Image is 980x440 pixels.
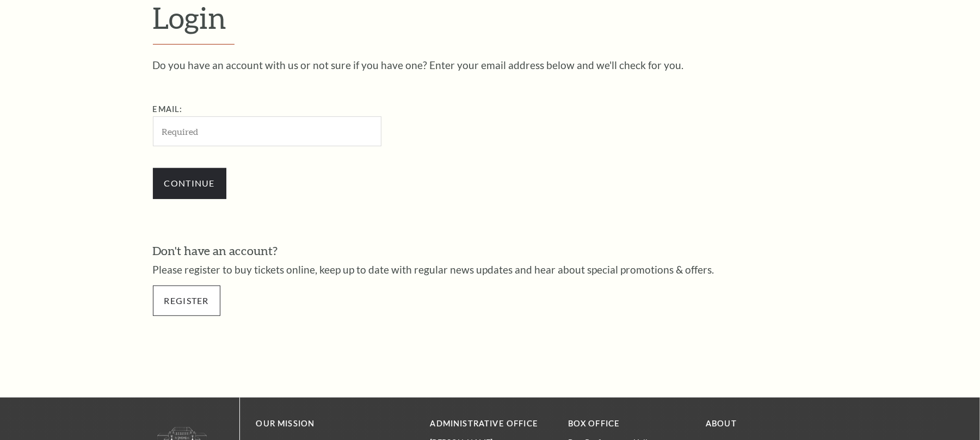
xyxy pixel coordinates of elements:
h3: Don't have an account? [153,243,828,259]
input: Required [153,116,381,146]
label: Email: [153,104,183,114]
p: Please register to buy tickets online, keep up to date with regular news updates and hear about s... [153,264,828,275]
p: Administrative Office [430,417,552,431]
p: OUR MISSION [256,417,392,431]
p: BOX OFFICE [568,417,689,431]
input: Continue [153,168,226,199]
a: About [706,419,737,428]
a: Register [153,286,220,316]
p: Do you have an account with us or not sure if you have one? Enter your email address below and we... [153,60,828,70]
